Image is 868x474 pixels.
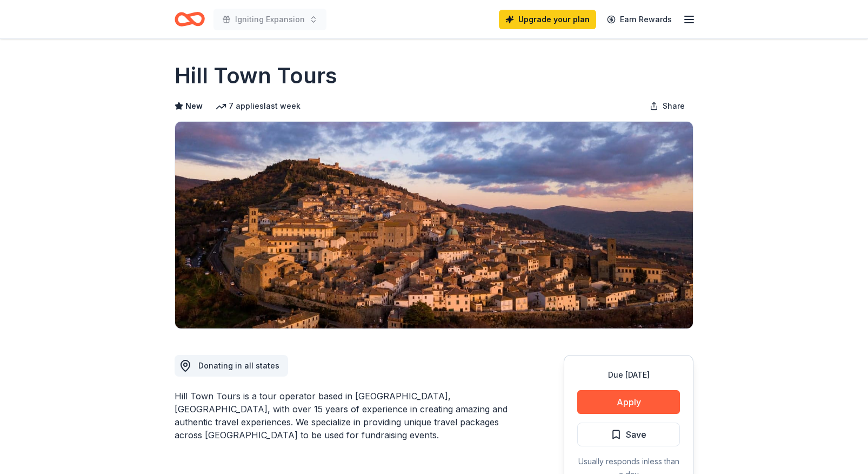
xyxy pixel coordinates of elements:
[216,100,301,113] div: 7 applies last week
[175,6,205,32] a: Home
[235,13,305,26] span: Igniting Expansion
[663,100,685,113] span: Share
[499,10,596,29] a: Upgrade your plan
[600,10,678,29] a: Earn Rewards
[626,427,646,442] span: Save
[198,361,279,370] span: Donating in all states
[577,390,680,414] button: Apply
[185,100,203,113] span: New
[577,423,680,446] button: Save
[577,368,680,381] div: Due [DATE]
[641,95,693,117] button: Share
[175,61,337,91] h1: Hill Town Tours
[213,9,326,30] button: Igniting Expansion
[175,122,693,328] img: Image for Hill Town Tours
[175,390,512,442] div: Hill Town Tours is a tour operator based in [GEOGRAPHIC_DATA], [GEOGRAPHIC_DATA], with over 15 ye...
